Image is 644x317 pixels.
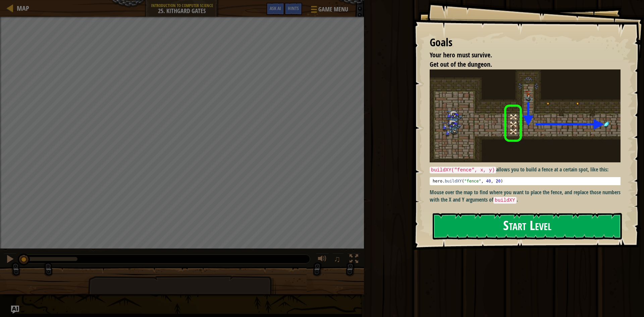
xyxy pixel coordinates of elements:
button: Ctrl + P: Pause [3,253,17,267]
p: allows you to build a fence at a certain spot, like this: [430,166,626,174]
button: Adjust volume [316,253,329,267]
p: Mouse over the map to find where you want to place the fence, and replace those numbers with the ... [430,189,626,204]
img: Kithgard gates [430,69,626,162]
button: Ask AI [11,306,19,314]
span: Hints [288,5,299,11]
button: Ask AI [266,3,284,15]
span: ♫ [334,254,340,264]
span: Map [17,4,29,13]
li: Get out of the dungeon. [421,60,619,69]
code: buildXY("fence", x, y) [430,167,496,173]
div: Goals [430,35,621,50]
button: Toggle fullscreen [347,253,361,267]
span: Game Menu [318,5,348,14]
button: ♫ [332,253,344,267]
span: Get out of the dungeon. [430,60,492,69]
span: Your hero must survive. [430,50,492,59]
button: Start Level [433,213,622,240]
button: Game Menu [306,3,352,18]
span: Ask AI [270,5,281,11]
li: Your hero must survive. [421,50,619,60]
code: buildXY [493,197,516,204]
a: Map [13,4,29,13]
